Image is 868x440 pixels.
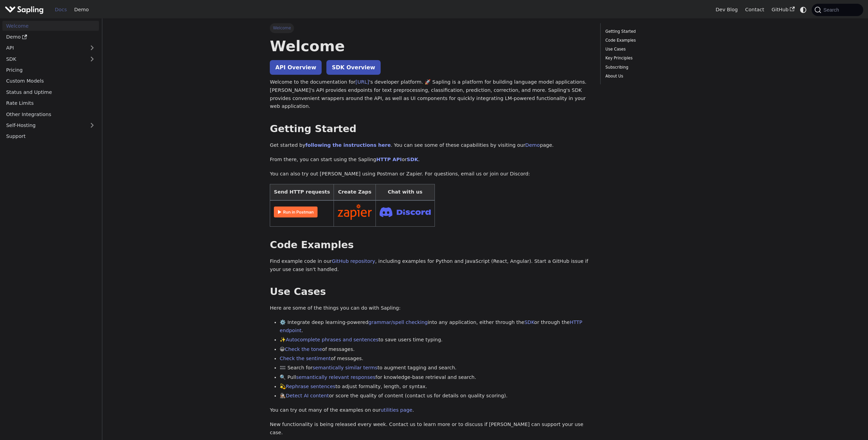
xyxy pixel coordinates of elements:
a: Pricing [2,65,99,75]
p: Get started by . You can see some of these capabilities by visiting our page. [270,141,590,150]
a: grammar/spell checking [368,320,428,325]
p: You can try out many of the examples on our . [270,406,590,414]
img: Run in Postman [274,207,318,217]
p: New functionality is being released every week. Contact us to learn more or to discuss if [PERSON... [270,421,590,437]
a: SDK [2,54,85,64]
button: Switch between dark and light mode (currently system mode) [798,5,808,15]
button: Expand sidebar category 'API' [85,43,99,53]
a: Rate Limits [2,98,99,108]
a: GitHub [768,4,798,15]
a: Subscribing [605,64,698,71]
a: Code Examples [605,37,698,44]
a: [URL] [355,79,369,85]
a: GitHub repository [332,258,375,264]
img: Connect in Zapier [338,204,372,220]
a: API [2,43,85,53]
a: About Us [605,73,698,80]
p: Find example code in our , including examples for Python and JavaScript (React, Angular). Start a... [270,257,590,274]
img: Sapling.ai [5,5,44,15]
a: Check the tone [285,346,322,352]
a: following the instructions here [305,142,391,148]
p: Welcome to the documentation for 's developer platform. 🚀 Sapling is a platform for building lang... [270,78,590,111]
a: utilities page [381,407,412,413]
a: Demo [525,142,540,148]
p: You can also try out [PERSON_NAME] using Postman or Zapier. For questions, email us or join our D... [270,170,590,178]
a: semantically relevant responses [296,374,376,380]
a: Other Integrations [2,109,99,119]
a: Demo [2,32,99,42]
a: SDK Overview [326,60,381,75]
a: Status and Uptime [2,87,99,97]
button: Search (Command+K) [812,4,863,16]
span: Search [821,7,843,13]
h2: Use Cases [270,286,590,298]
a: Sapling.aiSapling.ai [5,5,46,15]
a: Dev Blog [712,4,741,15]
a: Self-Hosting [2,120,99,130]
h1: Welcome [270,37,590,55]
button: Expand sidebar category 'SDK' [85,54,99,64]
h2: Code Examples [270,239,590,251]
a: Getting Started [605,28,698,35]
li: ⚙️ Integrate deep learning-powered into any application, either through the or through the . [280,318,590,335]
li: ✨ to save users time typing. [280,336,590,344]
a: Key Principles [605,55,698,61]
th: Create Zaps [334,184,376,200]
a: Autocomplete phrases and sentences [286,337,379,342]
a: SDK [407,157,418,162]
p: Here are some of the things you can do with Sapling: [270,304,590,312]
a: Contact [741,4,768,15]
a: Custom Models [2,76,99,86]
th: Chat with us [376,184,435,200]
li: 🔍 Pull for knowledge-base retrieval and search. [280,373,590,382]
a: HTTP endpoint [280,320,582,333]
a: Check the sentiment [280,356,331,361]
h2: Getting Started [270,123,590,135]
nav: Breadcrumbs [270,23,590,33]
a: Docs [51,4,71,15]
li: 💫 to adjust formality, length, or syntax. [280,383,590,391]
a: API Overview [270,60,322,75]
th: Send HTTP requests [270,184,334,200]
li: 🟰 Search for to augment tagging and search. [280,364,590,372]
li: 🕵🏽‍♀️ or score the quality of content (contact us for details on quality scoring). [280,392,590,400]
a: Rephrase sentences [286,384,335,389]
li: of messages. [280,355,590,363]
img: Join Discord [380,205,431,219]
a: SDK [524,320,534,325]
a: Demo [71,4,92,15]
a: Support [2,131,99,141]
a: Use Cases [605,46,698,53]
p: From there, you can start using the Sapling or . [270,156,590,164]
a: semantically similar terms [312,365,377,370]
span: Welcome [270,23,294,33]
a: Welcome [2,21,99,31]
a: Detect AI content [286,393,329,398]
a: HTTP API [376,157,402,162]
li: 😀 of messages. [280,345,590,354]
